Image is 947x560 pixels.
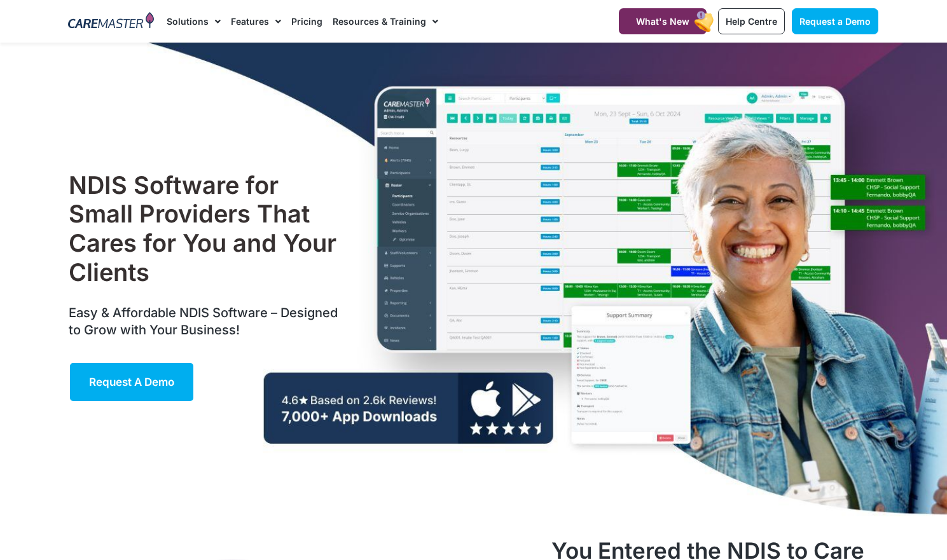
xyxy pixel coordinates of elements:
[799,16,871,27] span: Request a Demo
[69,362,195,402] a: Request a Demo
[69,171,344,287] h1: NDIS Software for Small Providers That Cares for You and Your Clients
[718,8,785,34] a: Help Centre
[68,12,154,31] img: CareMaster Logo
[792,8,878,34] a: Request a Demo
[619,8,707,34] a: What's New
[69,305,338,338] span: Easy & Affordable NDIS Software – Designed to Grow with Your Business!
[636,16,689,27] span: What's New
[726,16,777,27] span: Help Centre
[89,376,174,388] span: Request a Demo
